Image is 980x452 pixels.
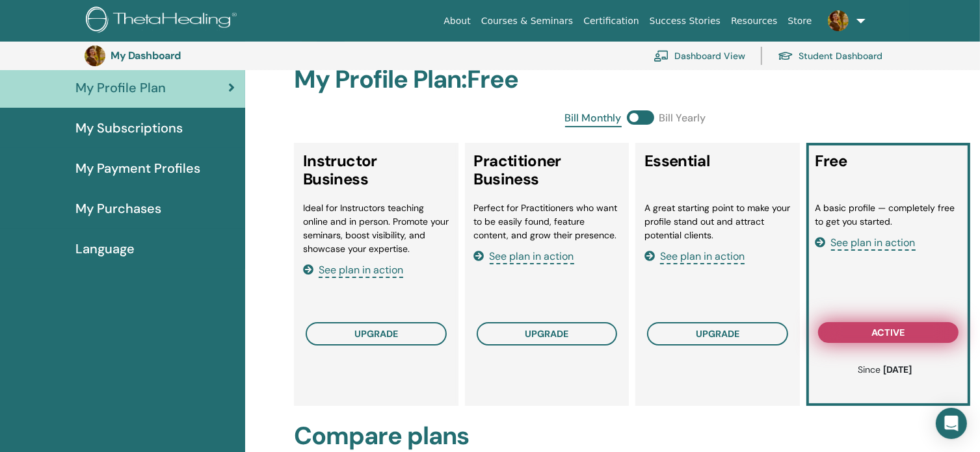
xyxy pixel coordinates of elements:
button: active [818,322,959,343]
span: See plan in action [831,236,916,251]
a: See plan in action [303,263,403,277]
img: logo.png [86,6,241,36]
a: Student Dashboard [778,42,882,70]
span: My Profile Plan [75,78,166,97]
h2: My Profile Plan : Free [294,65,977,95]
span: My Purchases [75,199,161,218]
span: See plan in action [319,263,403,278]
div: Open Intercom Messenger [936,408,967,439]
li: Ideal for Instructors teaching online and in person. Promote your seminars, boost visibility, and... [303,201,449,256]
button: upgrade [306,322,447,345]
span: upgrade [525,328,568,340]
span: See plan in action [490,249,574,264]
span: My Payment Profiles [75,158,200,178]
li: A basic profile — completely free to get you started. [815,201,962,229]
span: Bill Yearly [659,110,706,127]
h3: My Dashboard [111,49,241,62]
a: About [438,9,475,33]
a: Resources [726,9,783,33]
p: Since [822,363,949,377]
img: default.jpg [828,10,849,31]
li: A great starting point to make your profile stand out and attract potential clients. [644,201,791,242]
span: Language [75,239,135,258]
a: Store [783,9,817,33]
img: graduation-cap.svg [778,51,793,62]
img: chalkboard-teacher.svg [654,50,669,62]
span: upgrade [354,328,398,340]
a: See plan in action [815,236,916,249]
a: Courses & Seminars [476,9,579,33]
a: Certification [578,9,644,33]
span: active [871,327,905,338]
span: Bill Monthly [565,110,622,127]
li: Perfect for Practitioners who want to be easily found, feature content, and grow their presence. [474,201,620,242]
button: upgrade [647,322,788,345]
span: upgrade [696,328,739,340]
b: [DATE] [883,364,912,375]
span: See plan in action [660,249,745,264]
a: See plan in action [644,249,745,263]
img: default.jpg [85,45,105,66]
a: Dashboard View [654,42,745,70]
h2: Compare plans [294,421,977,451]
span: My Subscriptions [75,118,183,138]
a: Success Stories [644,9,726,33]
a: See plan in action [474,249,574,263]
button: upgrade [477,322,618,345]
